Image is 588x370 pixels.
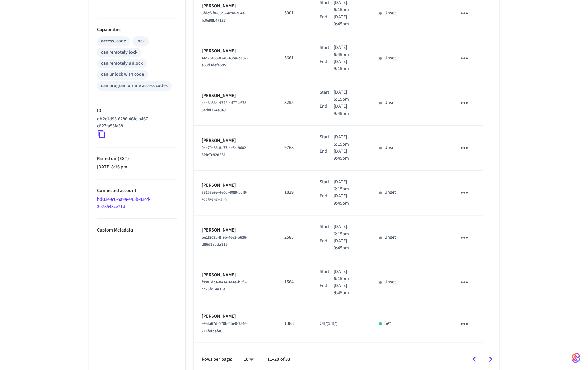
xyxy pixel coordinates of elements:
p: [DATE] 9:45pm [334,13,363,28]
p: 5001 [284,10,303,17]
div: End: [320,148,333,162]
span: 04479483-8c77-4e54-9602-3f4e7c92d231 [202,145,247,158]
p: 5661 [284,55,303,62]
p: [DATE] 9:15pm [334,58,363,72]
p: [PERSON_NAME] [202,313,268,320]
p: 3255 [284,99,303,106]
p: [DATE] 6:15pm [334,268,363,282]
button: Go to next page [482,351,498,367]
p: 1829 [284,189,303,196]
p: Unset [384,144,396,151]
p: 1388 [284,320,303,327]
div: End: [320,238,333,252]
div: lock [136,38,145,45]
a: bd0349c6-5a9a-445b-83cd-3e78543ce71d [97,196,150,210]
p: Unset [384,189,396,196]
p: ID [97,107,177,114]
div: Start: [320,223,333,238]
p: Unset [384,99,396,106]
p: Custom Metadata [97,227,177,234]
p: [DATE] 9:45pm [334,238,363,252]
span: 3fdcf7f8-83c6-4c9e-a04e-fc0e98b47187 [202,10,246,23]
p: [DATE] 9:45pm [334,148,363,162]
p: 11–20 of 33 [267,356,290,363]
span: ( EST ) [116,155,129,162]
p: 9768 [284,144,303,151]
p: [PERSON_NAME] [202,272,268,279]
div: access_code [101,38,126,45]
p: db2c1d93-6286-46fc-b467-c827fa53fa38 [97,116,175,130]
p: [DATE] 6:15pm [334,223,363,238]
p: Unset [384,234,396,241]
p: [DATE] 6:45pm [334,44,363,58]
div: End: [320,103,333,117]
p: [PERSON_NAME] [202,48,268,55]
div: 10 [240,354,257,364]
p: Unset [384,55,396,62]
div: End: [320,282,333,297]
div: End: [320,193,333,207]
p: Paired on [97,155,177,162]
span: 44c76e55-8240-48ba-b182-a68d3defe595 [202,55,248,68]
p: Unset [384,10,396,17]
p: 2583 [284,234,303,241]
div: Start: [320,268,333,282]
div: Start: [320,44,333,58]
p: Set [384,320,391,327]
div: can remotely unlock [101,60,143,67]
span: e9afa67d-070b-4be0-9546-711fefbaf465 [202,321,248,334]
p: [DATE] 6:15pm [334,134,363,148]
p: [DATE] 6:15pm [334,179,363,193]
div: End: [320,13,333,28]
p: Rows per page: [202,356,232,363]
div: can unlock with code [101,71,144,78]
p: Capabilities [97,26,177,33]
p: [PERSON_NAME] [202,227,268,234]
span: c446a564-4742-4d77-a673-5ed0f724e849 [202,100,248,113]
button: Go to previous page [466,351,482,367]
div: Start: [320,179,333,193]
p: [PERSON_NAME] [202,3,268,10]
td: Ongoing [312,305,371,343]
div: Start: [320,134,333,148]
p: Connected account [97,187,177,194]
p: [PERSON_NAME] [202,92,268,99]
p: — [97,3,177,10]
p: 1564 [284,279,303,286]
p: Unset [384,279,396,286]
span: f9981db4-0414-4e4a-b3f6-cc75fc14a35e [202,279,247,292]
div: can remotely lock [101,49,137,56]
span: 38153e9e-4e0d-4089-bcf9-922697a7edb5 [202,190,247,203]
img: SeamLogoGradient.69752ec5.svg [572,352,580,363]
p: [DATE] 8:16 pm [97,164,177,171]
p: [DATE] 6:15pm [334,89,363,103]
span: be1f209b-8f9b-46e2-b636-d86d9abda915 [202,235,247,247]
p: [PERSON_NAME] [202,137,268,144]
div: End: [320,58,333,72]
p: [DATE] 9:45pm [334,103,363,117]
div: Start: [320,89,333,103]
p: [DATE] 9:45pm [334,193,363,207]
p: [DATE] 9:45pm [334,282,363,297]
div: can program online access codes [101,82,168,89]
p: [PERSON_NAME] [202,182,268,189]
